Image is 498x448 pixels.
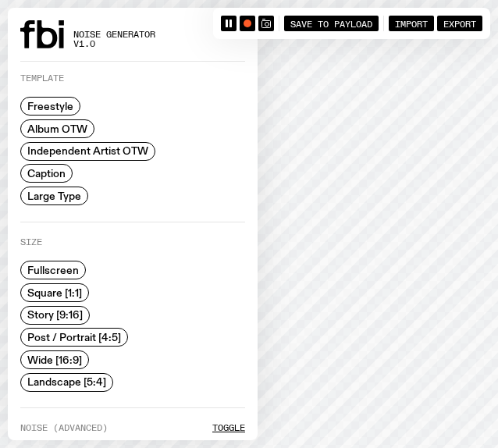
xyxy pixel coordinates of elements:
span: Export [443,18,476,28]
span: Story [9:16] [27,309,83,321]
span: Wide [16:9] [27,354,82,365]
span: Large Type [27,190,81,201]
label: Template [20,74,64,83]
span: Save to Payload [290,18,372,28]
button: Toggle [212,424,245,432]
button: Export [437,16,482,31]
span: Square [1:1] [27,286,82,298]
span: Album OTW [27,123,87,134]
span: Import [395,18,428,28]
span: Freestyle [27,101,73,112]
label: Size [20,238,42,247]
span: Noise Generator [73,30,155,39]
span: Caption [27,168,66,180]
span: v1.0 [73,40,155,48]
span: Landscape [5:4] [27,376,106,388]
span: Fullscreen [27,265,79,276]
span: Post / Portrait [4:5] [27,332,121,343]
button: Import [389,16,434,31]
span: Independent Artist OTW [27,145,148,157]
button: Save to Payload [284,16,379,31]
label: Noise (Advanced) [20,424,108,432]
